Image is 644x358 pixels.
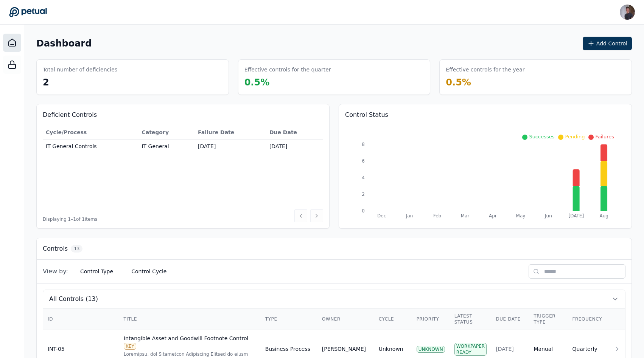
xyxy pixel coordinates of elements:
tspan: 8 [362,142,365,147]
th: Title [119,308,261,330]
td: IT General Controls [43,139,138,153]
span: 13 [71,245,82,253]
th: ID [43,308,119,330]
h3: Effective controls for the year [446,66,524,73]
div: UNKNOWN [417,346,445,353]
th: Category [138,126,195,139]
tspan: Feb [433,213,441,219]
span: 0.5 % [244,77,270,88]
tspan: Mar [461,213,470,219]
span: Pending [565,134,585,139]
button: All Controls (13) [43,290,625,308]
tspan: 4 [362,175,365,180]
tspan: Aug [600,213,608,219]
div: [DATE] [496,345,524,353]
img: Andrew Li [620,5,635,20]
span: View by: [43,267,68,276]
th: Failure Date [195,126,266,139]
tspan: Jan [406,213,413,219]
th: Owner [317,308,374,330]
tspan: Dec [377,213,386,219]
h3: Effective controls for the quarter [244,66,331,73]
span: 2 [43,77,49,88]
tspan: Jun [544,213,552,219]
div: Workpaper Ready [454,343,487,356]
span: 0.5 % [446,77,471,88]
span: All Controls (13) [49,294,98,304]
div: [PERSON_NAME] [322,345,366,353]
th: Trigger Type [529,308,568,330]
span: Failures [595,134,614,139]
button: Add Control [583,37,632,50]
h3: Controls [43,244,68,253]
th: Priority [412,308,450,330]
td: [DATE] [266,139,323,153]
th: Due Date [491,308,529,330]
tspan: May [516,213,526,219]
div: Unknown [379,345,403,353]
button: Control Cycle [125,265,173,278]
tspan: 2 [362,192,365,197]
a: Go to Dashboard [9,7,47,17]
th: Frequency [568,308,612,330]
span: Successes [529,134,554,139]
h3: Deficient Controls [43,110,323,119]
td: IT General [138,139,195,153]
tspan: [DATE] [569,213,584,219]
div: KEY [124,343,136,350]
th: Cycle/Process [43,126,138,139]
div: Intangible Asset and Goodwill Footnote Control [124,335,256,350]
h1: Dashboard [36,37,92,50]
tspan: Apr [489,213,497,219]
th: Due Date [266,126,323,139]
a: Dashboard [3,34,21,52]
h3: Control Status [345,110,625,119]
tspan: 6 [362,158,365,164]
span: Displaying 1– 1 of 1 items [43,216,97,222]
th: Cycle [374,308,412,330]
td: [DATE] [195,139,266,153]
button: Control Type [74,265,119,278]
th: Type [261,308,317,330]
h3: Total number of deficiencies [43,66,117,73]
tspan: 0 [362,208,365,214]
th: Latest Status [450,308,492,330]
a: SOC [3,56,21,74]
